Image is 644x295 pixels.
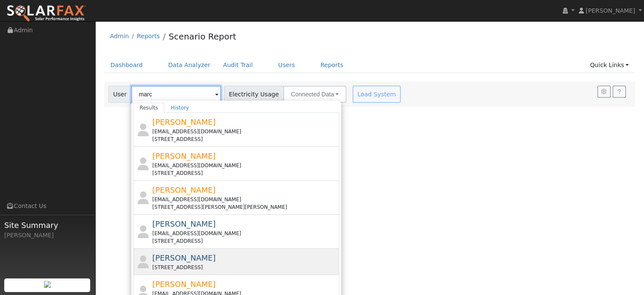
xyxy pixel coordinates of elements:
[613,86,626,98] a: Help Link
[583,57,635,73] a: Quick Links
[152,118,216,126] span: [PERSON_NAME]
[131,86,221,103] input: Select a User
[314,57,350,73] a: Reports
[283,86,346,103] button: Connected Data
[152,264,337,271] div: [STREET_ADDRESS]
[152,162,337,169] div: [EMAIL_ADDRESS][DOMAIN_NAME]
[44,281,51,288] img: retrieve
[110,33,129,39] a: Admin
[4,219,91,231] span: Site Summary
[164,103,195,113] a: History
[152,185,216,194] span: [PERSON_NAME]
[152,253,216,262] span: [PERSON_NAME]
[586,7,635,14] span: [PERSON_NAME]
[133,103,165,113] a: Results
[104,57,149,73] a: Dashboard
[152,230,337,237] div: [EMAIL_ADDRESS][DOMAIN_NAME]
[152,135,337,143] div: [STREET_ADDRESS]
[162,57,217,73] a: Data Analyzer
[152,196,337,203] div: [EMAIL_ADDRESS][DOMAIN_NAME]
[4,231,91,240] div: [PERSON_NAME]
[169,31,236,42] a: Scenario Report
[108,86,132,103] span: User
[597,86,611,98] button: Settings
[6,5,86,22] img: SolarFax
[224,86,284,103] span: Electricity Usage
[137,33,160,39] a: Reports
[152,280,216,289] span: [PERSON_NAME]
[152,219,216,228] span: [PERSON_NAME]
[152,237,337,245] div: [STREET_ADDRESS]
[272,57,301,73] a: Users
[152,169,337,177] div: [STREET_ADDRESS]
[217,57,259,73] a: Audit Trail
[152,203,337,211] div: [STREET_ADDRESS][PERSON_NAME][PERSON_NAME]
[152,128,337,135] div: [EMAIL_ADDRESS][DOMAIN_NAME]
[152,152,216,160] span: [PERSON_NAME]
